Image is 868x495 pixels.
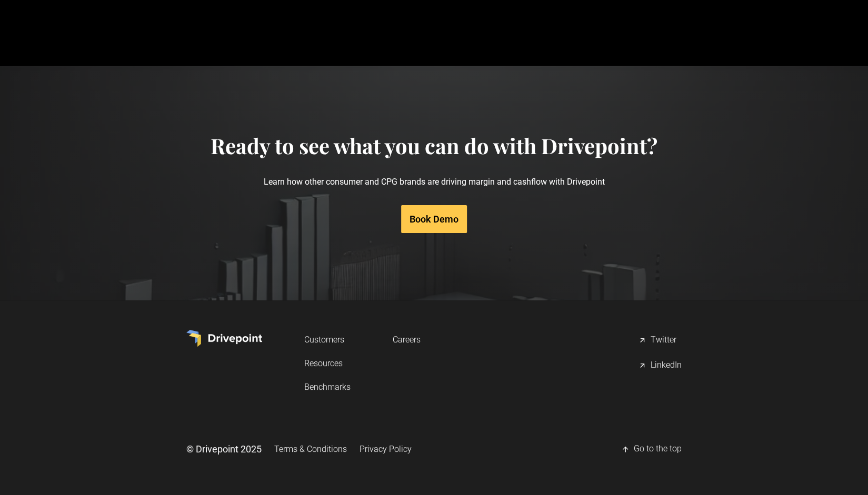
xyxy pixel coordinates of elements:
[274,439,347,459] a: Terms & Conditions
[651,334,676,347] div: Twitter
[211,133,657,158] h4: Ready to see what you can do with Drivepoint?
[638,355,682,376] a: LinkedIn
[401,205,467,233] a: Book Demo
[360,439,412,459] a: Privacy Policy
[621,439,682,460] a: Go to the top
[304,330,351,349] a: Customers
[651,359,682,372] div: LinkedIn
[304,353,351,373] a: Resources
[638,330,682,351] a: Twitter
[186,442,262,456] div: © Drivepoint 2025
[211,158,657,205] p: Learn how other consumer and CPG brands are driving margin and cashflow with Drivepoint
[304,377,351,397] a: Benchmarks
[634,443,682,456] div: Go to the top
[393,330,421,349] a: Careers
